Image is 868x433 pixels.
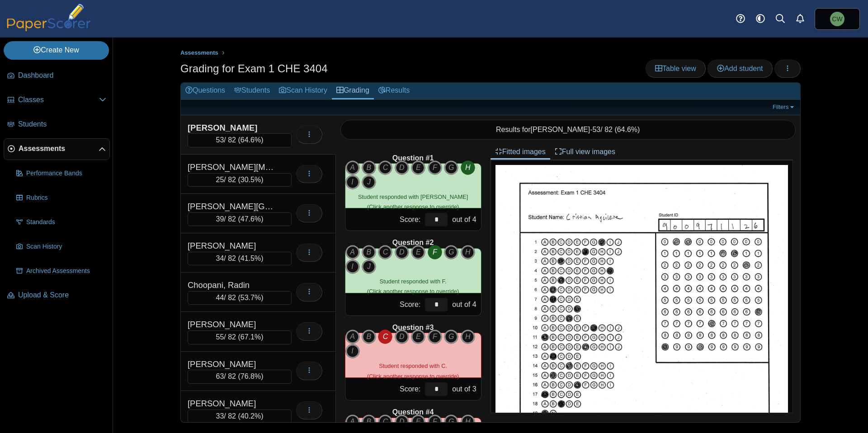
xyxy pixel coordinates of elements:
span: Scan History [26,242,106,251]
h1: Grading for Exam 1 CHE 3404 [180,61,328,76]
a: Add student [708,60,772,78]
i: A [345,329,360,344]
span: Students [18,119,106,129]
i: E [411,245,425,259]
i: I [345,175,360,189]
img: PaperScorer [4,4,94,31]
span: Dashboard [18,71,106,80]
i: H [461,329,475,344]
div: Choopani, Radin [188,279,278,291]
span: 44 [216,294,224,301]
span: 55 [216,333,224,341]
i: G [444,160,458,175]
span: 34 [216,254,224,262]
span: Upload & Score [18,290,106,300]
div: out of 3 [450,378,481,400]
b: Question #3 [392,323,434,333]
a: Questions [181,83,230,99]
div: / 82 ( ) [188,291,292,305]
div: Results for - / 82 ( ) [340,120,796,140]
span: Assessments [19,144,99,154]
span: 67.1% [241,333,261,341]
i: D [395,245,409,259]
div: [PERSON_NAME][GEOGRAPHIC_DATA] [188,201,278,212]
span: Standards [26,218,106,227]
span: Table view [655,65,696,72]
span: 47.6% [241,215,261,223]
span: 39 [216,215,224,223]
span: Classes [18,95,99,105]
div: / 82 ( ) [188,330,292,344]
a: Scan History [13,236,110,258]
div: / 82 ( ) [188,409,292,423]
a: Dashboard [4,65,110,87]
a: Alerts [790,9,810,29]
div: / 82 ( ) [188,133,292,147]
a: Table view [646,60,706,78]
a: Upload & Score [4,285,110,306]
i: C [378,160,392,175]
i: H [461,160,475,175]
div: Score: [345,208,423,231]
span: 53.7% [241,294,261,301]
div: [PERSON_NAME] [188,319,278,330]
span: 41.5% [241,254,261,262]
a: Assessments [4,138,110,160]
div: Score: [345,293,423,315]
div: out of 4 [450,208,481,231]
a: Rubrics [13,187,110,209]
div: [PERSON_NAME] [188,398,278,409]
i: J [362,175,376,189]
span: 53 [592,126,600,133]
i: F [428,414,442,429]
span: 33 [216,412,224,420]
a: Full view images [550,144,620,160]
a: Standards [13,212,110,233]
a: Assessments [178,47,221,59]
a: Performance Bands [13,163,110,184]
b: Question #1 [392,153,434,163]
i: C [378,329,392,344]
div: [PERSON_NAME] [188,358,278,370]
a: Filters [770,103,798,112]
i: D [395,414,409,429]
i: A [345,160,360,175]
i: I [345,259,360,274]
span: Archived Assessments [26,267,106,276]
div: [PERSON_NAME][MEDICAL_DATA] [188,161,278,173]
i: H [461,245,475,259]
a: Archived Assessments [13,260,110,282]
span: Assessments [180,49,218,56]
div: out of 4 [450,293,481,315]
span: 64.6% [617,126,637,133]
i: C [378,245,392,259]
div: / 82 ( ) [188,212,292,226]
i: G [444,245,458,259]
i: B [362,245,376,259]
i: D [395,160,409,175]
small: (Click another response to override) [367,362,459,379]
span: 53 [216,136,224,144]
i: A [345,414,360,429]
span: Christian Wallen [832,16,842,22]
span: 25 [216,176,224,184]
span: Student responded with C. [379,362,447,369]
span: 76.8% [241,372,261,380]
i: B [362,329,376,344]
div: / 82 ( ) [188,252,292,265]
a: Students [4,114,110,136]
span: [PERSON_NAME] [531,126,590,133]
i: B [362,414,376,429]
a: Students [230,83,274,99]
i: B [362,160,376,175]
span: Performance Bands [26,169,106,178]
div: [PERSON_NAME] [188,122,278,134]
span: 63 [216,372,224,380]
a: Grading [332,83,374,99]
i: G [444,414,458,429]
i: I [345,344,360,358]
span: Student responded with F. [380,278,447,285]
i: D [395,329,409,344]
div: / 82 ( ) [188,370,292,383]
i: F [428,245,442,259]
